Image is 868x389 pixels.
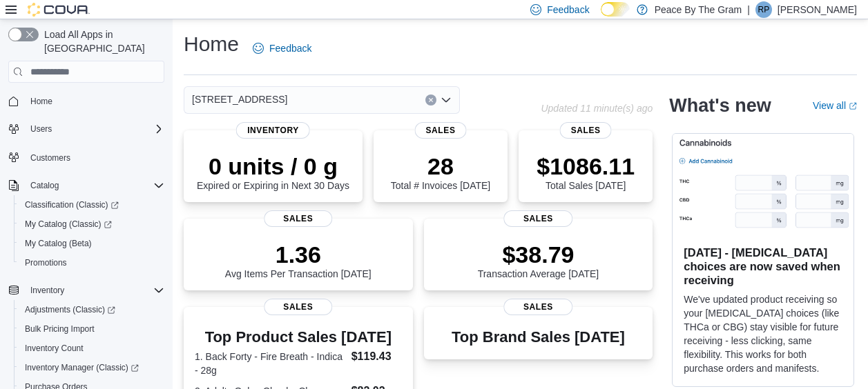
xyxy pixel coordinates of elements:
button: Catalog [3,176,170,195]
div: Avg Items Per Transaction [DATE] [225,241,372,279]
span: Sales [264,299,332,315]
p: 1.36 [225,241,372,268]
h3: [DATE] - [MEDICAL_DATA] choices are now saved when receiving [684,246,842,287]
button: Customers [3,147,170,167]
span: Catalog [25,177,164,194]
div: Total Sales [DATE] [537,152,635,191]
button: Catalog [25,177,64,194]
span: Sales [560,122,612,139]
a: Classification (Classic) [14,195,170,215]
a: My Catalog (Classic) [19,216,117,232]
button: Users [25,121,57,137]
div: Total # Invoices [DATE] [391,152,490,191]
a: Promotions [19,255,73,271]
span: Inventory Count [25,343,84,354]
button: Inventory Count [14,339,170,358]
span: Inventory [236,122,310,139]
a: Feedback [247,34,317,62]
button: Inventory [25,282,70,299]
p: Updated 11 minute(s) ago [541,103,653,114]
div: Rob Pranger [755,1,772,18]
p: $38.79 [478,241,599,268]
span: Catalog [30,180,59,191]
dd: $119.43 [351,348,402,365]
p: [PERSON_NAME] [778,1,857,18]
p: Peace By The Gram [655,1,742,18]
p: $1086.11 [537,152,635,180]
button: My Catalog (Beta) [14,234,170,253]
span: Feedback [269,41,311,55]
button: Open list of options [441,94,452,106]
a: Inventory Manager (Classic) [14,358,170,377]
button: Inventory [3,281,170,300]
button: Promotions [14,253,170,272]
h1: Home [184,30,239,58]
span: Customers [30,152,70,163]
p: 28 [391,152,490,180]
span: Sales [415,122,467,139]
span: [STREET_ADDRESS] [192,91,287,108]
a: Adjustments (Classic) [19,301,121,318]
a: Classification (Classic) [19,197,124,213]
button: Clear input [425,94,436,106]
a: Bulk Pricing Import [19,321,100,337]
span: My Catalog (Beta) [19,235,164,252]
span: My Catalog (Beta) [25,238,92,249]
span: Feedback [547,3,589,17]
span: Bulk Pricing Import [25,323,95,335]
span: Users [25,121,164,137]
img: Cova [28,3,90,17]
span: Adjustments (Classic) [25,304,115,315]
span: Home [25,92,164,110]
span: Home [30,96,52,107]
span: Sales [504,210,572,227]
p: We've updated product receiving so your [MEDICAL_DATA] choices (like THCa or CBG) stay visible fo... [684,292,842,375]
span: Load All Apps in [GEOGRAPHIC_DATA] [39,28,164,55]
button: Home [3,91,170,111]
span: Inventory Manager (Classic) [19,359,164,376]
span: Bulk Pricing Import [19,321,164,337]
span: Classification (Classic) [25,199,119,210]
div: Transaction Average [DATE] [478,241,599,279]
span: Sales [504,299,572,315]
span: Promotions [25,257,67,268]
h2: What's new [669,94,771,117]
span: My Catalog (Classic) [19,216,164,232]
span: Inventory [25,282,164,299]
span: RP [758,1,770,18]
span: Classification (Classic) [19,197,164,213]
a: Inventory Manager (Classic) [19,359,144,376]
dt: 1. Back Forty - Fire Breath - Indica - 28g [195,350,346,377]
a: Home [25,93,58,110]
span: Inventory Count [19,340,164,357]
svg: External link [849,102,857,110]
span: Adjustments (Classic) [19,301,164,318]
button: Bulk Pricing Import [14,319,170,339]
span: Users [30,123,52,134]
h3: Top Product Sales [DATE] [195,329,402,346]
span: Dark Mode [601,17,601,17]
a: My Catalog (Classic) [14,215,170,234]
span: My Catalog (Classic) [25,219,112,230]
a: Customers [25,150,76,166]
span: Sales [264,210,332,227]
a: My Catalog (Beta) [19,235,97,252]
a: View allExternal link [813,100,857,111]
p: 0 units / 0 g [197,152,349,180]
span: Inventory Manager (Classic) [25,362,139,373]
span: Customers [25,148,164,166]
button: Users [3,119,170,139]
div: Expired or Expiring in Next 30 Days [197,152,349,191]
h3: Top Brand Sales [DATE] [452,329,625,346]
a: Adjustments (Classic) [14,300,170,319]
p: | [747,1,750,18]
span: Promotions [19,255,164,271]
span: Inventory [30,285,64,296]
a: Inventory Count [19,340,89,357]
input: Dark Mode [601,2,630,17]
